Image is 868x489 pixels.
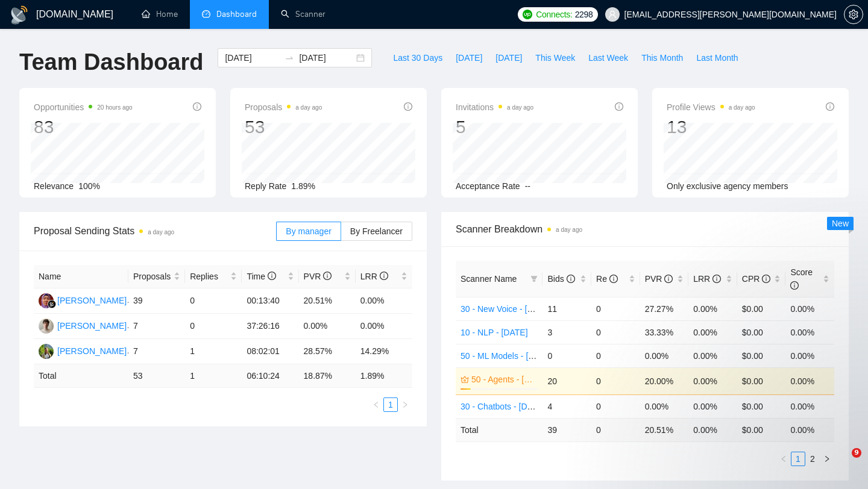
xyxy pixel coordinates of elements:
[299,288,356,314] td: 20.51%
[542,297,591,320] td: 11
[398,397,412,412] button: right
[291,181,315,191] span: 1.89%
[832,219,849,228] span: New
[776,452,791,466] button: left
[640,320,689,344] td: 33.33%
[461,274,517,284] span: Scanner Name
[591,394,640,418] td: 0
[128,265,185,288] th: Proposals
[791,452,805,466] a: 1
[57,319,127,332] div: [PERSON_NAME]
[299,339,356,364] td: 28.57%
[844,10,863,19] a: setting
[737,297,786,320] td: $0.00
[591,297,640,320] td: 0
[640,297,689,320] td: 27.27%
[542,394,591,418] td: 4
[369,397,383,412] li: Previous Page
[461,402,546,411] a: 30 - Chatbots - [DATE]
[780,455,787,463] span: left
[299,51,354,64] input: End date
[507,104,533,111] time: a day ago
[528,270,540,288] span: filter
[386,48,449,67] button: Last 30 Days
[591,344,640,367] td: 0
[588,51,628,64] span: Last Week
[826,102,834,111] span: info-circle
[34,265,128,288] th: Name
[242,364,298,388] td: 06:10:24
[608,10,617,19] span: user
[369,397,383,412] button: left
[304,272,332,281] span: PVR
[536,8,572,21] span: Connects:
[688,367,737,394] td: 0.00%
[128,288,185,314] td: 39
[193,102,201,111] span: info-circle
[456,222,834,237] span: Scanner Breakdown
[39,320,127,330] a: OH[PERSON_NAME]
[806,452,819,466] a: 2
[645,274,673,284] span: PVR
[820,452,834,466] button: right
[148,229,174,235] time: a day ago
[790,267,813,290] span: Score
[567,275,575,283] span: info-circle
[34,116,133,139] div: 83
[185,314,242,339] td: 0
[461,351,552,361] a: 50 - ML Models - [DATE]
[19,48,203,76] h1: Team Dashboard
[489,48,529,67] button: [DATE]
[10,5,29,25] img: logo
[323,272,332,280] span: info-circle
[785,367,834,394] td: 0.00%
[609,275,618,283] span: info-circle
[471,373,535,386] a: 50 - Agents - [DATE]
[542,320,591,344] td: 3
[742,274,770,284] span: CPR
[530,275,538,282] span: filter
[688,297,737,320] td: 0.00%
[285,53,294,63] span: to
[556,226,582,233] time: a day ago
[404,102,412,111] span: info-circle
[398,397,412,412] li: Next Page
[39,346,127,355] a: MK[PERSON_NAME]
[268,272,276,280] span: info-circle
[456,116,533,139] div: 5
[523,10,532,19] img: upwork-logo.png
[823,455,831,463] span: right
[737,320,786,344] td: $0.00
[356,314,412,339] td: 0.00%
[142,9,178,19] a: homeHome
[356,288,412,314] td: 0.00%
[456,418,542,441] td: Total
[582,48,635,67] button: Last Week
[667,181,788,191] span: Only exclusive agency members
[380,272,388,280] span: info-circle
[737,344,786,367] td: $0.00
[384,398,397,411] a: 1
[542,418,591,441] td: 39
[688,344,737,367] td: 0.00%
[776,452,791,466] li: Previous Page
[245,181,286,191] span: Reply Rate
[202,10,210,18] span: dashboard
[39,344,54,359] img: MK
[547,274,574,284] span: Bids
[128,364,185,388] td: 53
[712,275,721,283] span: info-circle
[393,51,442,64] span: Last 30 Days
[461,328,528,337] a: 10 - NLP - [DATE]
[299,314,356,339] td: 0.00%
[245,100,322,114] span: Proposals
[373,401,380,408] span: left
[57,294,127,307] div: [PERSON_NAME]
[285,53,294,63] span: swap-right
[281,9,325,19] a: searchScanner
[525,181,530,191] span: --
[190,270,228,283] span: Replies
[529,48,582,67] button: This Week
[790,281,799,290] span: info-circle
[34,181,74,191] span: Relevance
